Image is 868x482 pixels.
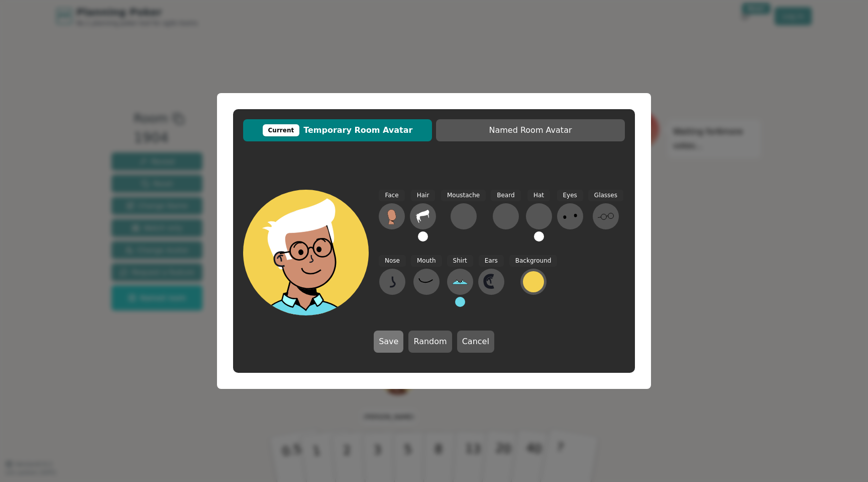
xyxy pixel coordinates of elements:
[243,119,432,141] button: CurrentTemporary Room Avatar
[374,331,403,353] button: Save
[379,255,406,267] span: Nose
[479,255,504,267] span: Ears
[491,190,520,201] span: Beard
[263,124,300,136] div: Current
[411,190,436,201] span: Hair
[441,190,486,201] span: Moustache
[447,255,473,267] span: Shirt
[379,190,404,201] span: Face
[509,255,558,267] span: Background
[588,190,623,201] span: Glasses
[457,331,494,353] button: Cancel
[441,124,620,136] span: Named Room Avatar
[557,190,583,201] span: Eyes
[248,124,427,136] span: Temporary Room Avatar
[527,190,550,201] span: Hat
[436,119,625,141] button: Named Room Avatar
[411,255,442,267] span: Mouth
[408,331,452,353] button: Random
